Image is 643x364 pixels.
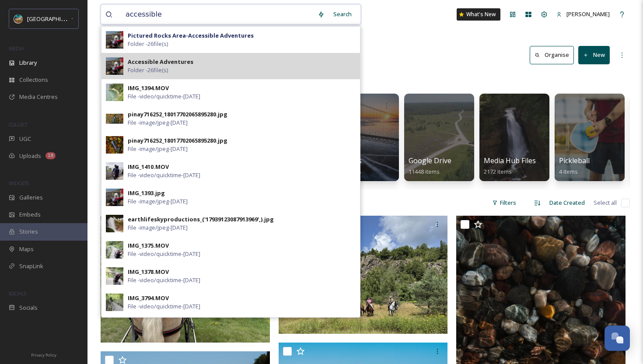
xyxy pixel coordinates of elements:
[106,136,123,154] img: 8426cd29-71dc-4dff-94c4-fa280d1636f0.jpg
[45,152,56,159] div: 18
[530,46,574,64] button: Organise
[19,135,31,143] span: UGC
[128,119,188,127] span: File - image/jpeg - [DATE]
[128,215,274,224] div: earthlifeskyproductions_('17939123087913969',).jpg
[19,262,43,270] span: SnapLink
[106,84,123,101] img: a2e76ff3-9be1-487f-918d-0ca58d9635e1.jpg
[106,267,123,285] img: 147ffa36-cd7e-4a9b-abcb-e2b7bebbf84d.jpg
[121,5,313,24] input: Search your library
[409,168,440,175] span: 11448 items
[106,294,123,311] img: ce5d053a-2bf4-416f-9006-f68eaff17336.jpg
[457,8,500,21] a: What's New
[101,216,270,343] img: ext_1755726337.263035_heritagehills66@gmail.com-IMG_3638.jpeg
[484,168,512,175] span: 2172 items
[128,294,169,302] div: IMG_3794.MOV
[19,193,43,202] span: Galleries
[530,46,578,64] a: Organise
[9,180,29,186] span: WIDGETS
[106,189,123,206] img: 83126d10-f999-4ea2-8230-d424b7419a8c.jpg
[19,59,37,67] span: Library
[128,163,169,171] div: IMG_1410.MOV
[566,10,610,18] span: [PERSON_NAME]
[128,66,168,74] span: Folder - 26 file(s)
[19,76,48,84] span: Collections
[279,216,448,334] img: ext_1755726248.412428_heritagehills66@gmail.com-IMG_4224.jpeg
[552,6,614,23] a: [PERSON_NAME]
[9,290,26,297] span: SOCIALS
[106,162,123,180] img: 259f212f-3db3-4793-bd46-3d7c5ff97d0b.jpg
[409,157,451,175] a: Google Drive11448 items
[9,121,28,128] span: COLLECT
[128,40,168,48] span: Folder - 26 file(s)
[578,46,610,64] button: New
[128,224,188,232] span: File - image/jpeg - [DATE]
[106,31,123,49] img: 83126d10-f999-4ea2-8230-d424b7419a8c.jpg
[19,245,34,253] span: Maps
[128,302,200,311] span: File - video/quicktime - [DATE]
[488,194,521,211] div: Filters
[559,156,590,165] span: Pickleball
[106,110,123,127] img: 88c2f660-4400-4752-9fdb-c4457b57c855.jpg
[128,84,169,92] div: IMG_1394.MOV
[484,156,536,165] span: Media Hub Files
[106,57,123,75] img: 83126d10-f999-4ea2-8230-d424b7419a8c.jpg
[545,194,589,211] div: Date Created
[605,325,630,351] button: Open Chat
[19,227,38,236] span: Stories
[101,199,121,207] span: 316 file s
[128,110,227,119] div: pinay716252_18017702065895280.jpg
[559,157,590,175] a: Pickleball4 items
[594,199,617,207] span: Select all
[106,241,123,259] img: 02349276-44bb-49d8-acae-97f0e43c0f55.jpg
[31,349,56,360] a: Privacy Policy
[19,304,38,312] span: Socials
[128,31,254,39] strong: Pictured Rocks Area-Accessible Adventures
[128,58,193,66] strong: Accessible Adventures
[128,241,169,250] div: IMG_1375.MOV
[128,250,200,258] span: File - video/quicktime - [DATE]
[329,6,356,23] div: Search
[128,268,169,276] div: IMG_1378.MOV
[19,93,58,101] span: Media Centres
[484,157,536,175] a: Media Hub Files2172 items
[14,14,23,23] img: Snapsea%20Profile.jpg
[9,45,24,52] span: MEDIA
[559,168,578,175] span: 4 items
[106,215,123,232] img: 6f80de02-a17a-4d67-88f3-267d33cea591.jpg
[128,189,165,197] div: IMG_1393.jpg
[128,171,200,179] span: File - video/quicktime - [DATE]
[128,276,200,284] span: File - video/quicktime - [DATE]
[31,352,56,358] span: Privacy Policy
[409,156,451,165] span: Google Drive
[128,145,188,153] span: File - image/jpeg - [DATE]
[128,197,188,206] span: File - image/jpeg - [DATE]
[128,136,227,145] div: pinay716252_18017702065895280.jpg
[128,92,200,101] span: File - video/quicktime - [DATE]
[19,152,41,160] span: Uploads
[27,14,112,23] span: [GEOGRAPHIC_DATA][US_STATE]
[19,210,41,219] span: Embeds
